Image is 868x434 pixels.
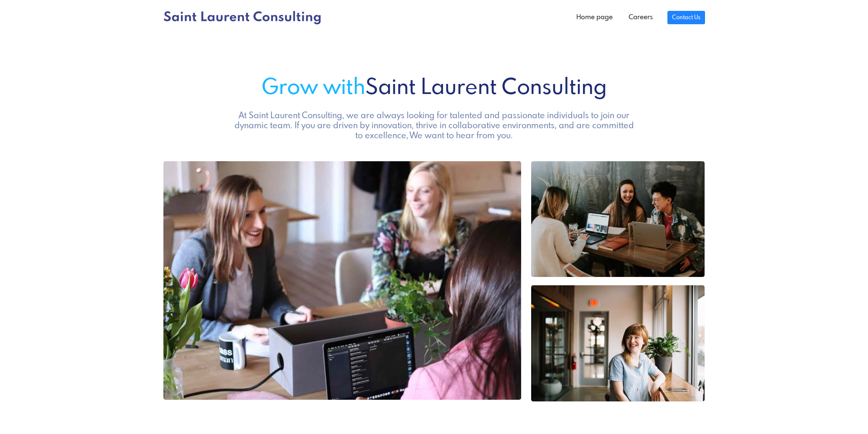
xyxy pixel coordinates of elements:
span: Grow with [262,77,365,99]
a: Careers [621,9,661,26]
a: Home page [568,9,621,26]
h5: At Saint Laurent Consulting, we are always looking for talented and passionate individuals to joi... [231,111,637,141]
h1: Saint Laurent Consulting [163,76,705,101]
a: Contact Us [667,11,705,24]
